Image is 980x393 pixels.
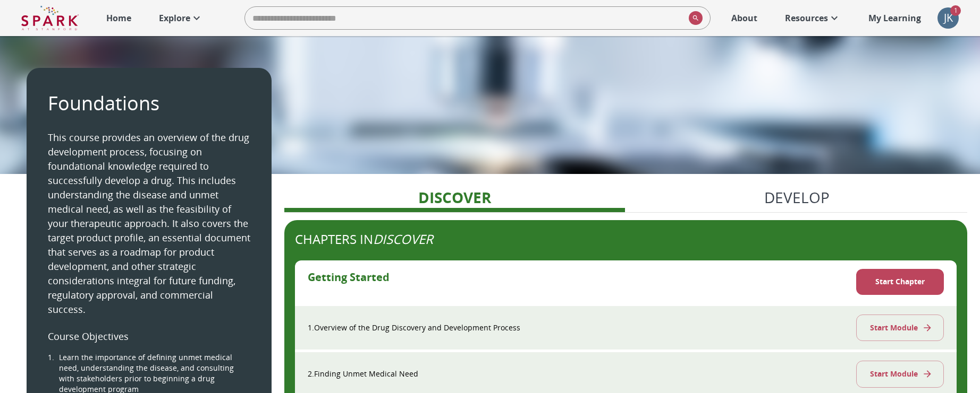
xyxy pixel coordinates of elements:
[785,12,828,24] p: Resources
[48,329,250,344] p: Course Objectives
[308,369,418,379] p: 2 . Finding Unmet Medical Need
[159,12,190,24] p: Explore
[373,230,433,248] i: Discover
[780,6,846,30] a: Resources
[48,130,250,317] p: This course provides an overview of the drug development process, focusing on foundational knowle...
[308,269,390,295] h6: Getting Started
[731,12,757,24] p: About
[726,6,763,30] a: About
[856,315,944,342] button: Start Module
[937,7,959,29] button: account of current user
[764,186,830,208] p: Develop
[418,186,491,208] p: Discover
[295,231,957,248] h5: Chapters in
[106,12,131,24] p: Home
[856,269,944,295] button: Start Chapter
[308,322,520,333] p: 1 . Overview of the Drug Discovery and Development Process
[154,6,208,30] a: Explore
[863,6,927,30] a: My Learning
[937,7,959,29] div: JK
[856,361,944,388] button: Start Module
[48,89,159,118] p: Foundations
[21,5,79,31] img: Logo of SPARK at Stanford
[950,5,961,16] span: 1
[685,7,703,29] button: search
[868,12,921,24] p: My Learning
[101,6,137,30] a: Home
